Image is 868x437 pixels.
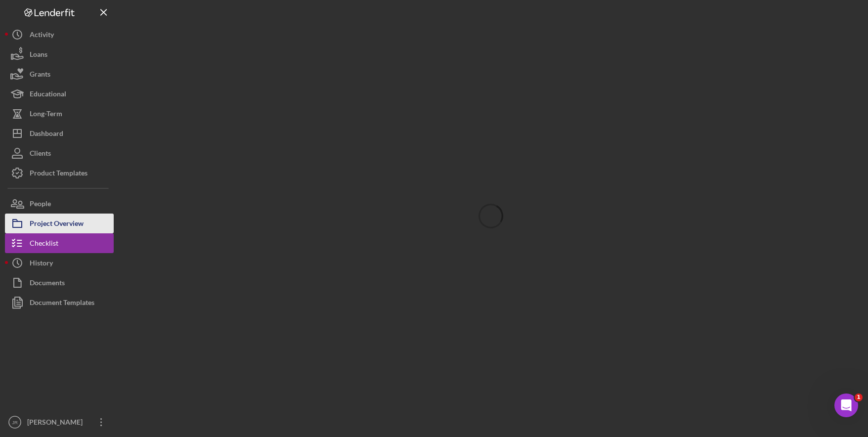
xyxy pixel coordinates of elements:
button: Grants [5,64,114,84]
button: History [5,253,114,273]
div: Dashboard [30,124,63,146]
div: Long-Term [30,104,62,126]
button: Product Templates [5,163,114,183]
div: People [30,194,51,216]
div: Documents [30,273,65,295]
text: JR [12,420,18,425]
div: Loans [30,44,47,67]
iframe: Intercom live chat [834,393,858,417]
button: Activity [5,25,114,44]
div: Grants [30,64,50,87]
div: Document Templates [30,293,94,315]
button: Dashboard [5,124,114,143]
button: JR[PERSON_NAME] [5,412,114,432]
div: Product Templates [30,163,87,185]
button: Long-Term [5,104,114,124]
button: Loans [5,44,114,64]
button: People [5,194,114,214]
button: Document Templates [5,293,114,312]
button: Project Overview [5,214,114,233]
div: [PERSON_NAME] [25,412,89,435]
div: History [30,253,53,275]
div: Checklist [30,233,58,256]
button: Educational [5,84,114,104]
button: Documents [5,273,114,293]
div: Project Overview [30,214,84,236]
button: Checklist [5,233,114,253]
div: Activity [30,25,54,47]
span: 1 [855,393,863,401]
button: Clients [5,143,114,163]
div: Clients [30,143,51,166]
div: Educational [30,84,66,106]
